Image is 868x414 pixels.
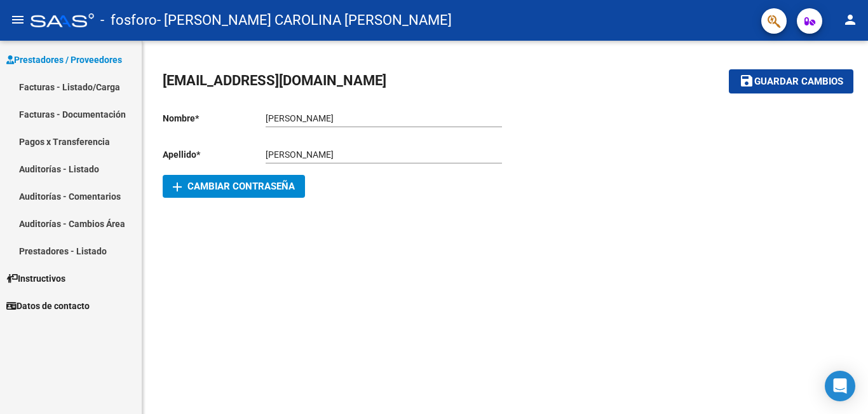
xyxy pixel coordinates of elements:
[163,72,386,88] span: [EMAIL_ADDRESS][DOMAIN_NAME]
[173,181,295,192] span: Cambiar Contraseña
[170,179,185,195] mat-icon: add
[739,73,754,88] mat-icon: save
[754,76,843,88] span: Guardar cambios
[6,53,122,67] span: Prestadores / Proveedores
[825,371,855,401] div: Open Intercom Messenger
[163,148,266,162] p: Apellido
[157,6,452,34] span: - [PERSON_NAME] CAROLINA [PERSON_NAME]
[100,6,157,34] span: - fosforo
[843,12,858,27] mat-icon: person
[163,111,266,125] p: Nombre
[6,299,90,313] span: Datos de contacto
[10,12,25,27] mat-icon: menu
[163,175,305,198] button: Cambiar Contraseña
[6,272,65,286] span: Instructivos
[729,69,853,93] button: Guardar cambios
